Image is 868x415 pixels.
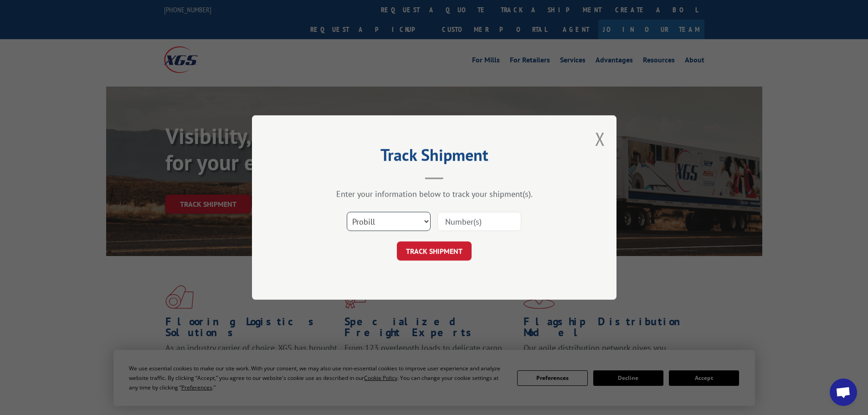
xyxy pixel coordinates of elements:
[437,212,521,231] input: Number(s)
[830,379,857,406] div: Open chat
[298,149,571,166] h2: Track Shipment
[397,241,472,261] button: TRACK SHIPMENT
[595,127,605,151] button: Close modal
[298,189,571,199] div: Enter your information below to track your shipment(s).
